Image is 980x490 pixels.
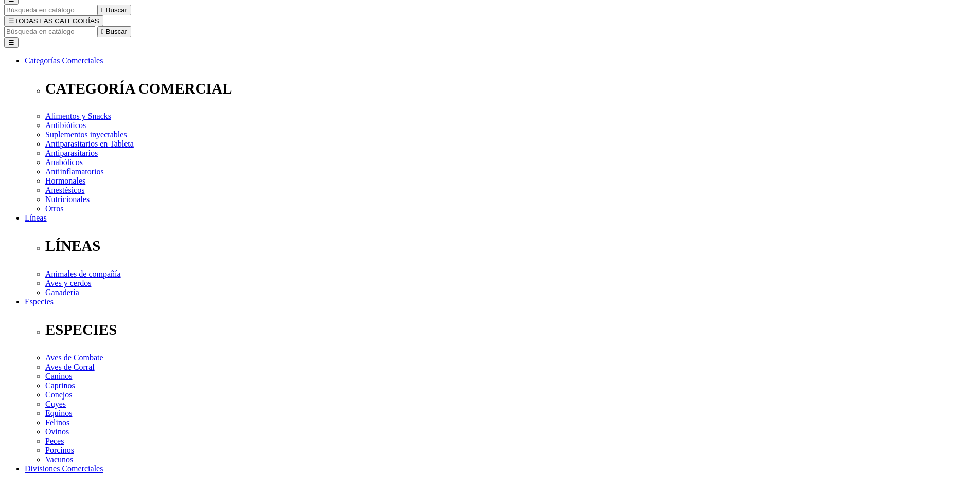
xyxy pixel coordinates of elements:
input: Buscar [4,5,95,15]
a: Anestésicos [45,186,84,194]
a: Animales de compañía [45,269,121,278]
a: Aves de Corral [45,362,95,371]
a: Líneas [25,213,47,222]
button: ☰TODAS LAS CATEGORÍAS [4,15,103,26]
a: Aves y cerdos [45,279,91,287]
a: Categorías Comerciales [25,56,103,65]
a: Ganadería [45,288,79,297]
button:  Buscar [97,26,131,37]
iframe: Brevo live chat [5,378,177,485]
button: ☰ [4,37,19,48]
i:  [101,6,104,14]
i:  [101,28,104,35]
a: Antibióticos [45,121,86,130]
a: Especies [25,297,54,306]
button:  Buscar [97,5,131,15]
a: Antiparasitarios en Tableta [45,139,134,148]
a: Hormonales [45,176,85,185]
a: Antiparasitarios [45,149,98,157]
p: ESPECIES [45,321,976,338]
a: Otros [45,204,64,213]
a: Nutricionales [45,195,90,204]
input: Buscar [4,26,95,37]
a: Antiinflamatorios [45,167,104,176]
span: Buscar [106,6,127,14]
a: Suplementos inyectables [45,130,127,139]
a: Anabólicos [45,158,83,167]
a: Alimentos y Snacks [45,112,111,120]
p: CATEGORÍA COMERCIAL [45,80,976,97]
span: Buscar [106,28,127,35]
a: Caninos [45,372,72,380]
p: LÍNEAS [45,238,976,255]
span: ☰ [8,17,14,25]
a: Aves de Combate [45,353,103,362]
